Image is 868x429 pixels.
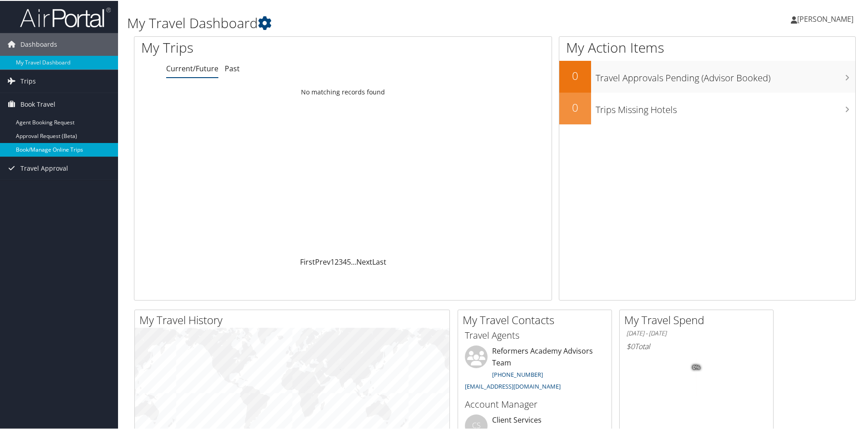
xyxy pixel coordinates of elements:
[339,256,343,266] a: 3
[559,60,855,92] a: 0Travel Approvals Pending (Advisor Booked)
[166,63,218,73] a: Current/Future
[626,328,766,337] h6: [DATE] - [DATE]
[465,381,561,390] a: [EMAIL_ADDRESS][DOMAIN_NAME]
[797,13,853,23] span: [PERSON_NAME]
[559,37,855,56] h1: My Action Items
[372,256,386,266] a: Last
[141,37,371,56] h1: My Trips
[465,328,605,341] h3: Travel Agents
[693,364,700,370] tspan: 0%
[20,92,55,115] span: Book Travel
[347,256,351,266] a: 5
[624,311,773,327] h2: My Travel Spend
[460,345,609,393] li: Reformers Academy Advisors Team
[351,256,356,266] span: …
[20,69,36,92] span: Trips
[20,156,68,179] span: Travel Approval
[596,66,855,84] h3: Travel Approvals Pending (Advisor Booked)
[127,13,617,32] h1: My Travel Dashboard
[134,83,552,99] td: No matching records found
[492,370,543,378] a: [PHONE_NUMBER]
[596,98,855,115] h3: Trips Missing Hotels
[20,6,111,27] img: airportal-logo.png
[225,63,240,73] a: Past
[626,340,635,350] span: $0
[559,99,591,114] h2: 0
[20,32,57,55] span: Dashboards
[343,256,347,266] a: 4
[626,340,766,350] h6: Total
[791,5,863,32] a: [PERSON_NAME]
[315,256,330,266] a: Prev
[139,311,449,327] h2: My Travel History
[356,256,372,266] a: Next
[559,92,855,123] a: 0Trips Missing Hotels
[463,311,612,327] h2: My Travel Contacts
[335,256,339,266] a: 2
[559,67,591,83] h2: 0
[330,256,335,266] a: 1
[465,397,605,410] h3: Account Manager
[300,256,315,266] a: First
